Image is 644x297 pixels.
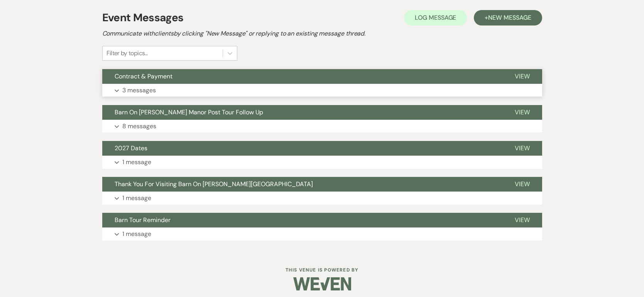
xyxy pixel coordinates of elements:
[102,192,542,205] button: 1 message
[102,84,542,97] button: 3 messages
[404,10,467,25] button: Log Message
[415,14,456,22] span: Log Message
[515,144,530,152] span: View
[102,141,502,156] button: 2027 Dates
[515,108,530,116] span: View
[502,105,542,120] button: View
[102,69,502,84] button: Contract & Payment
[122,85,156,95] p: 3 messages
[502,177,542,192] button: View
[102,177,502,192] button: Thank You For Visiting Barn On [PERSON_NAME][GEOGRAPHIC_DATA]
[502,69,542,84] button: View
[115,108,263,116] span: Barn On [PERSON_NAME] Manor Post Tour Follow Up
[115,72,172,80] span: Contract & Payment
[122,229,151,239] p: 1 message
[102,213,502,227] button: Barn Tour Reminder
[474,10,542,25] button: +New Message
[102,227,542,241] button: 1 message
[106,49,148,58] div: Filter by topics...
[115,180,313,188] span: Thank You For Visiting Barn On [PERSON_NAME][GEOGRAPHIC_DATA]
[102,105,502,120] button: Barn On [PERSON_NAME] Manor Post Tour Follow Up
[102,29,542,38] h2: Communicate with clients by clicking "New Message" or replying to an existing message thread.
[502,141,542,156] button: View
[515,72,530,80] span: View
[515,216,530,224] span: View
[102,10,184,26] h1: Event Messages
[102,156,542,169] button: 1 message
[122,193,151,203] p: 1 message
[102,120,542,133] button: 8 messages
[502,213,542,227] button: View
[515,180,530,188] span: View
[115,144,147,152] span: 2027 Dates
[115,216,171,224] span: Barn Tour Reminder
[122,157,151,167] p: 1 message
[488,14,531,22] span: New Message
[122,121,156,131] p: 8 messages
